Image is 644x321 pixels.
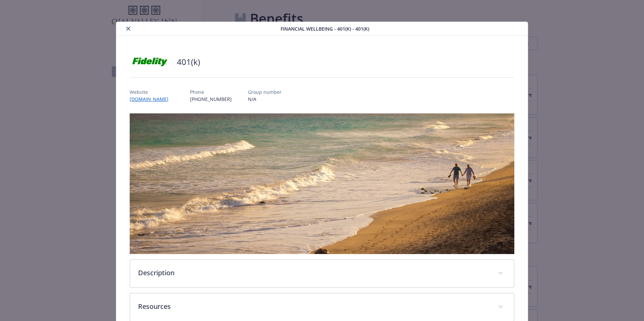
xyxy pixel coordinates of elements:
[138,268,490,278] p: Description
[190,88,232,96] p: Phone
[130,52,170,72] img: Fidelity Investments
[190,96,232,103] p: [PHONE_NUMBER]
[281,25,369,32] span: Financial Wellbeing - 401(k) - 401(k)
[130,293,514,321] div: Resources
[177,56,200,68] h2: 401(k)
[138,301,490,312] p: Resources
[248,88,282,96] p: Group number
[130,113,514,254] img: banner
[248,96,282,103] p: N/A
[124,25,132,33] button: close
[130,96,174,102] a: [DOMAIN_NAME]
[130,88,174,96] p: Website
[130,260,514,287] div: Description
